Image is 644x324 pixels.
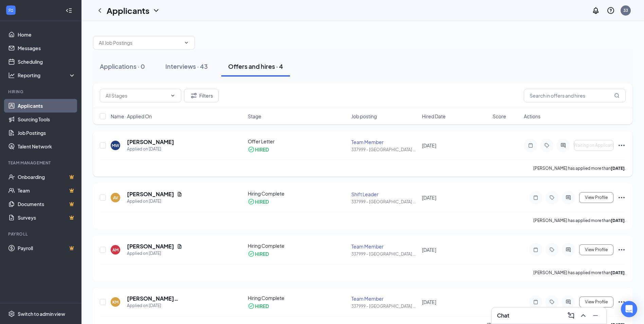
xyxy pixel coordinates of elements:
[113,195,118,201] div: AV
[590,310,601,321] button: Minimize
[578,310,589,321] button: ChevronUp
[248,190,348,197] div: Hiring Complete
[255,198,269,205] div: HIRED
[422,247,436,253] span: [DATE]
[66,7,72,14] svg: Collapse
[177,191,182,197] svg: Document
[614,93,620,98] svg: MagnifyingGlass
[18,72,76,79] div: Reporting
[18,55,76,68] a: Scheduling
[18,241,76,255] a: PayrollCrown
[527,143,535,148] svg: Note
[579,311,587,320] svg: ChevronUp
[548,299,556,305] svg: Tag
[533,165,626,171] p: [PERSON_NAME] has applied more than .
[248,198,255,205] svg: CheckmarkCircle
[564,247,572,252] svg: ActiveChat
[228,62,283,70] div: Offers and hires · 4
[559,143,567,148] svg: ActiveChat
[127,138,174,146] h5: [PERSON_NAME]
[618,298,626,306] svg: Ellipses
[8,310,15,317] svg: Settings
[351,147,418,153] div: 337999 - [GEOGRAPHIC_DATA] ...
[255,250,269,257] div: HIRED
[7,7,14,14] svg: WorkstreamLogo
[248,113,261,120] span: Stage
[351,199,418,205] div: 337999 - [GEOGRAPHIC_DATA] ...
[493,113,506,120] span: Score
[18,197,76,211] a: DocumentsCrown
[127,190,174,198] h5: [PERSON_NAME]
[351,113,377,120] span: Job posting
[165,62,208,70] div: Interviews · 43
[566,310,576,321] button: ComposeMessage
[18,170,76,184] a: OnboardingCrown
[248,303,255,309] svg: CheckmarkCircle
[351,251,418,257] div: 337999 - [GEOGRAPHIC_DATA] ...
[255,303,269,309] div: HIRED
[8,89,74,95] div: Hiring
[18,113,76,126] a: Sourcing Tools
[18,28,76,41] a: Home
[18,126,76,140] a: Job Postings
[579,297,613,307] button: View Profile
[532,299,540,305] svg: Note
[351,303,418,309] div: 337999 - [GEOGRAPHIC_DATA] ...
[248,295,348,301] div: Hiring Complete
[100,62,145,70] div: Applications · 0
[99,39,181,46] input: All Job Postings
[574,140,613,151] button: Waiting on Applicant
[524,113,540,120] span: Actions
[96,6,104,15] svg: ChevronLeft
[422,142,436,148] span: [DATE]
[611,218,625,223] b: [DATE]
[170,93,176,98] svg: ChevronDown
[621,301,637,317] div: Open Intercom Messenger
[248,250,255,257] svg: CheckmarkCircle
[107,5,149,16] h1: Applicants
[127,243,174,250] h5: [PERSON_NAME]
[8,160,74,166] div: Team Management
[579,244,613,255] button: View Profile
[127,198,182,205] div: Applied on [DATE]
[111,113,152,120] span: Name · Applied On
[585,247,608,252] span: View Profile
[18,211,76,224] a: SurveysCrown
[248,138,348,145] div: Offer Letter
[564,299,572,305] svg: ActiveChat
[255,146,269,153] div: HIRED
[422,113,446,120] span: Hired Date
[18,140,76,153] a: Talent Network
[618,194,626,202] svg: Ellipses
[611,270,625,275] b: [DATE]
[422,195,436,201] span: [DATE]
[497,312,509,319] h3: Chat
[585,195,608,200] span: View Profile
[112,143,119,148] div: MW
[351,191,418,198] div: Shift Leader
[573,143,614,148] span: Waiting on Applicant
[8,231,74,237] div: Payroll
[18,184,76,197] a: TeamCrown
[618,246,626,254] svg: Ellipses
[248,146,255,153] svg: CheckmarkCircle
[127,302,229,309] div: Applied on [DATE]
[533,270,626,276] p: [PERSON_NAME] has applied more than .
[18,41,76,55] a: Messages
[564,195,572,200] svg: ActiveChat
[127,295,229,302] h5: [PERSON_NAME][DEMOGRAPHIC_DATA]
[532,195,540,200] svg: Note
[611,166,625,171] b: [DATE]
[618,141,626,149] svg: Ellipses
[248,242,348,249] div: Hiring Complete
[127,250,182,257] div: Applied on [DATE]
[190,92,198,100] svg: Filter
[591,311,600,320] svg: Minimize
[532,247,540,252] svg: Note
[524,89,626,102] input: Search in offers and hires
[127,146,174,153] div: Applied on [DATE]
[567,311,575,320] svg: ComposeMessage
[548,247,556,252] svg: Tag
[422,299,436,305] span: [DATE]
